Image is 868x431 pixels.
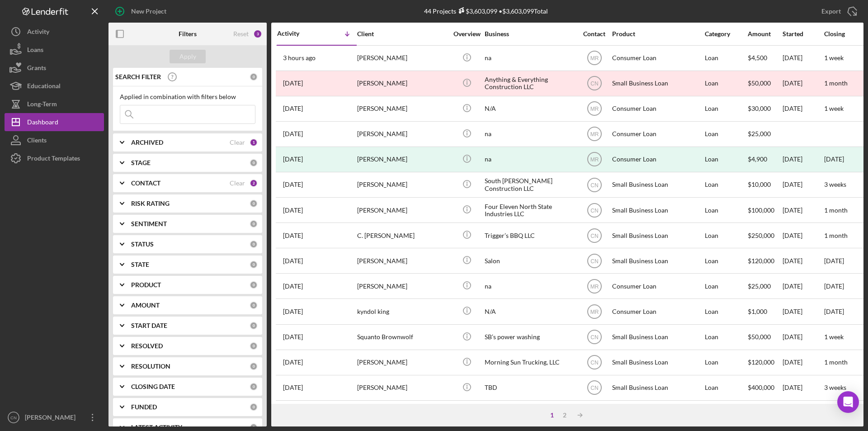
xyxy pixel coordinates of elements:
div: Loan [705,401,747,425]
div: 0 [250,159,258,167]
div: Educational [27,77,61,97]
div: Dashboard [27,113,58,133]
div: [PERSON_NAME] [357,173,448,197]
text: CN [590,182,598,188]
div: Clear [230,180,245,187]
div: Consumer Loan [612,122,703,146]
b: PRODUCT [131,281,161,289]
div: Consumer Loan [612,97,703,121]
div: Grants [27,59,46,79]
div: 2 [558,412,571,419]
text: MR [590,106,599,112]
div: Consumer Loan [612,274,703,298]
time: 2025-09-04 20:59 [283,181,303,188]
a: Educational [5,77,104,95]
b: RISK RATING [131,200,170,207]
div: Small Business Loan [612,401,703,425]
div: Apply [179,50,196,63]
div: Small Business Loan [612,376,703,400]
div: [DATE] [783,274,823,298]
div: Export [821,2,841,20]
div: Business [485,30,575,38]
text: CN [590,360,598,366]
button: Clients [5,131,104,149]
a: Grants [5,59,104,77]
div: Overview [450,30,484,38]
div: [PERSON_NAME] [357,401,448,425]
div: 0 [250,403,258,411]
span: $25,000 [748,282,771,290]
div: [DATE] [783,173,823,197]
span: $250,000 [748,232,774,239]
button: Loans [5,41,104,59]
div: [DATE] [783,299,823,323]
div: Anything & Everything Construction LLC [485,71,575,95]
div: 0 [250,220,258,228]
text: CN [590,385,598,391]
text: MR [590,283,599,289]
text: CN [590,232,598,239]
time: 3 weeks [824,384,846,391]
div: $50,000 [748,71,782,95]
div: Product Templates [27,149,80,170]
div: [PERSON_NAME] [357,97,448,121]
time: 2025-09-06 18:35 [283,105,303,112]
button: New Project [108,2,175,20]
time: 1 month [824,232,848,239]
div: 0 [250,322,258,330]
div: 0 [250,383,258,391]
b: AMOUNT [131,302,160,309]
time: 1 month [824,358,848,366]
span: $400,000 [748,384,774,391]
div: 44 Projects • $3,603,099 Total [424,7,548,15]
button: Activity [5,23,104,41]
button: Long-Term [5,95,104,113]
time: 2025-08-29 15:23 [283,308,303,315]
div: na [485,147,575,171]
b: ARCHIVED [131,139,163,146]
div: [DATE] [783,97,823,121]
time: [DATE] [824,257,844,265]
div: na [485,122,575,146]
div: Squanto Brownwolf [357,325,448,349]
button: Export [812,2,863,20]
text: MR [590,55,599,62]
div: [PERSON_NAME] [357,122,448,146]
div: 0 [250,260,258,269]
div: [DATE] [783,325,823,349]
div: Small Business Loan [612,71,703,95]
div: N/A [485,299,575,323]
div: [DATE] [783,198,823,222]
div: Small Business Loan [612,350,703,374]
div: Loan [705,350,747,374]
b: CONTACT [131,180,160,187]
div: kyndol king [357,299,448,323]
div: Loan [705,198,747,222]
div: [PERSON_NAME] [357,249,448,273]
div: [PERSON_NAME] [357,71,448,95]
div: Small Business Loan [612,173,703,197]
div: 0 [250,342,258,350]
span: $50,000 [748,333,771,341]
div: Loan [705,147,747,171]
div: Category [705,30,747,38]
div: [DATE] [783,249,823,273]
div: SB’s power washing [485,325,575,349]
text: CN [590,207,598,213]
div: [PERSON_NAME] [357,274,448,298]
b: CLOSING DATE [131,383,175,390]
time: 2025-09-05 15:05 [283,130,303,137]
div: New Project [131,2,166,20]
div: Reset [233,30,249,38]
div: Loans [27,41,43,61]
div: Activity [27,23,49,43]
span: $120,000 [748,257,774,265]
span: $120,000 [748,358,774,366]
div: [PERSON_NAME] [357,350,448,374]
time: 1 month [824,206,848,214]
div: 2 [250,179,258,187]
div: Loan [705,325,747,349]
